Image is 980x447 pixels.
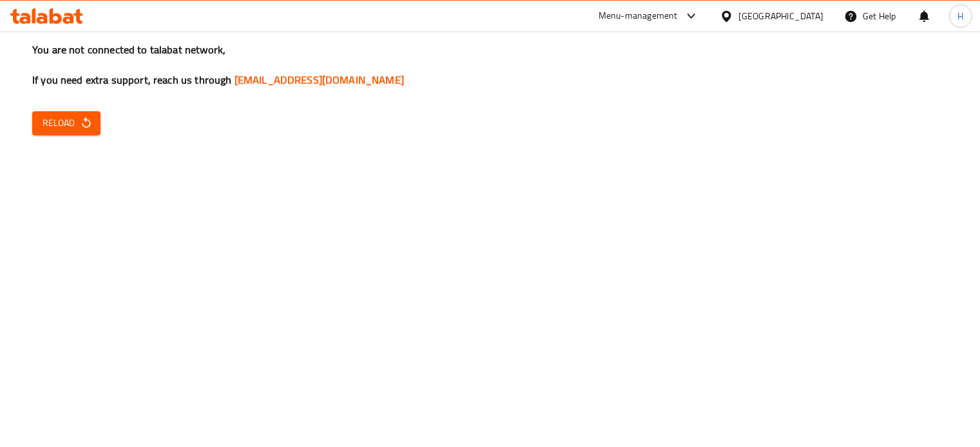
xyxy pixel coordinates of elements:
div: [GEOGRAPHIC_DATA] [738,9,823,23]
a: [EMAIL_ADDRESS][DOMAIN_NAME] [235,70,404,89]
h3: You are not connected to talabat network, If you need extra support, reach us through [32,42,948,87]
span: H [957,9,963,23]
button: Reload [32,111,101,135]
div: Menu-management [599,8,678,24]
span: Reload [43,115,90,131]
